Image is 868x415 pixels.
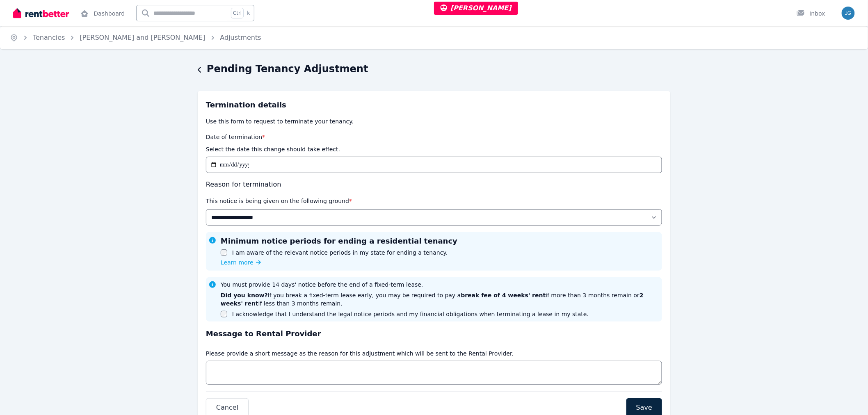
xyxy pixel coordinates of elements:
[231,8,244,18] span: Ctrl
[842,7,855,20] img: Jeremy Goldschmidt
[232,310,589,318] label: I acknowledge that I understand the legal notice periods and my financial obligations when termin...
[220,34,261,41] a: Adjustments
[797,9,825,18] div: Inbox
[221,292,268,299] strong: Did you know?
[221,235,457,247] h3: Minimum notice periods for ending a residential tenancy
[221,258,261,267] a: Learn more
[80,34,205,41] a: [PERSON_NAME] and [PERSON_NAME]
[207,62,368,75] h1: Pending Tenancy Adjustment
[206,328,662,340] h3: Message to Rental Provider
[221,258,254,267] span: Learn more
[221,280,423,289] p: You must provide 14 days' notice before the end of a fixed-term lease.
[461,292,546,299] strong: break fee of 4 weeks' rent
[206,145,340,153] p: Select the date this change should take effect.
[206,180,662,189] h4: Reason for termination
[33,34,65,41] a: Tenancies
[247,10,250,16] span: k
[206,349,514,358] p: Please provide a short message as the reason for this adjustment which will be sent to the Rental...
[216,403,238,413] span: Cancel
[206,134,265,140] label: Date of termination
[206,99,662,111] h3: Termination details
[13,7,69,19] img: RentBetter
[636,403,652,413] span: Save
[221,291,659,308] p: If you break a fixed-term lease early, you may be required to pay a if more than 3 months remain ...
[232,249,448,257] label: I am aware of the relevant notice periods in my state for ending a tenancy.
[206,198,352,204] label: This notice is being given on the following ground
[206,117,662,125] p: Use this form to request to terminate your tenancy.
[441,4,512,12] span: [PERSON_NAME]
